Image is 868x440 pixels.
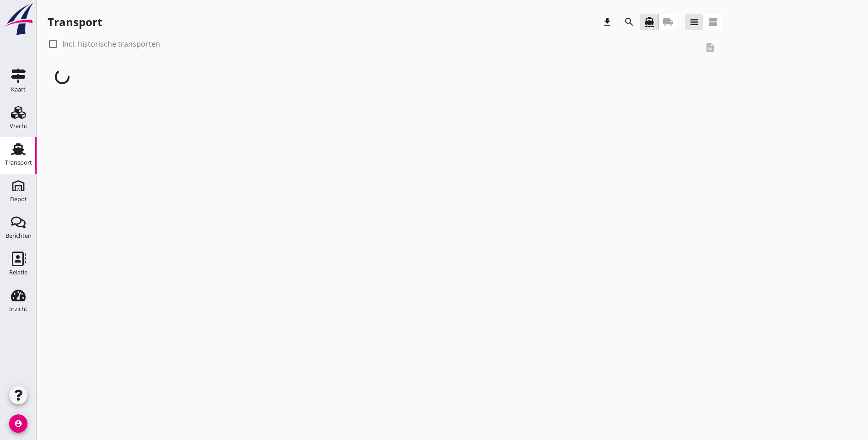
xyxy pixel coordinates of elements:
[5,233,32,239] div: Berichten
[11,86,26,92] div: Kaart
[624,16,635,27] i: search
[62,39,160,48] label: Incl. historische transporten
[602,16,613,27] i: download
[10,196,27,202] div: Depot
[644,16,655,27] i: directions_boat
[10,123,27,129] div: Vracht
[689,16,700,27] i: view_headline
[5,160,32,166] div: Transport
[9,269,27,275] div: Relatie
[707,16,718,27] i: view_agenda
[2,2,35,36] img: logo-small.a267ee39.svg
[48,15,102,29] div: Transport
[9,306,27,312] div: Inzicht
[9,414,27,433] i: account_circle
[663,16,674,27] i: local_shipping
